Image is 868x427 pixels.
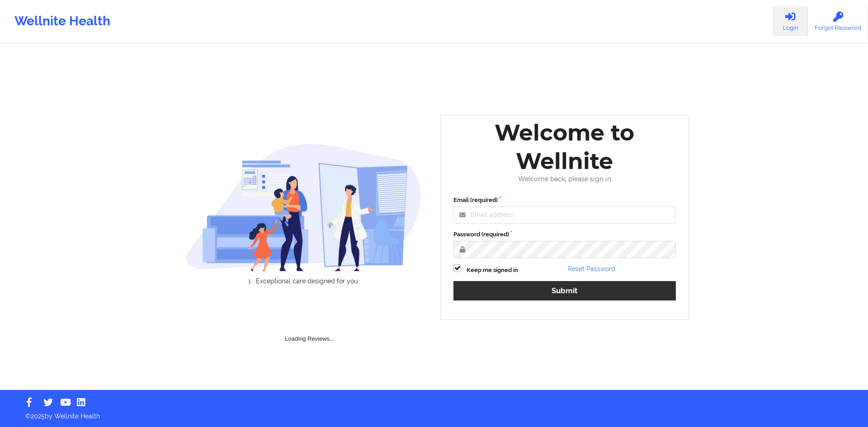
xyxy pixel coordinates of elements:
[467,266,518,275] label: Keep me signed in
[773,6,808,36] a: Login
[193,277,421,285] li: Exceptional care designed for you.
[453,196,676,205] label: Email (required)
[447,118,682,175] div: Welcome to Wellnite
[186,300,434,343] div: Loading Reviews...
[186,143,422,271] img: wellnite-auth-hero_200.c722682e.png
[808,6,868,36] a: Forgot Password
[447,175,682,183] div: Welcome back, please sign in
[568,265,615,272] a: Reset Password
[453,230,676,239] label: Password (required)
[19,405,849,421] p: © 2025 by Wellnite Health
[453,206,676,224] input: Email address
[453,281,676,300] button: Submit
